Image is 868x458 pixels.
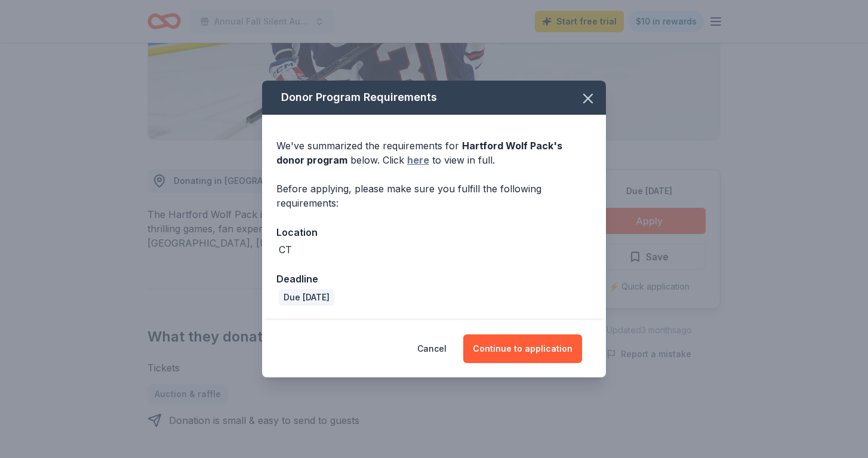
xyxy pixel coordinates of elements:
button: Cancel [417,334,447,363]
div: Due [DATE] [279,289,334,306]
button: Continue to application [463,334,582,363]
div: Donor Program Requirements [262,81,606,115]
div: We've summarized the requirements for below. Click to view in full. [276,139,592,167]
div: Before applying, please make sure you fulfill the following requirements: [276,182,592,210]
div: CT [279,242,292,257]
a: here [407,153,429,167]
div: Location [276,225,592,240]
div: Deadline [276,271,592,287]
